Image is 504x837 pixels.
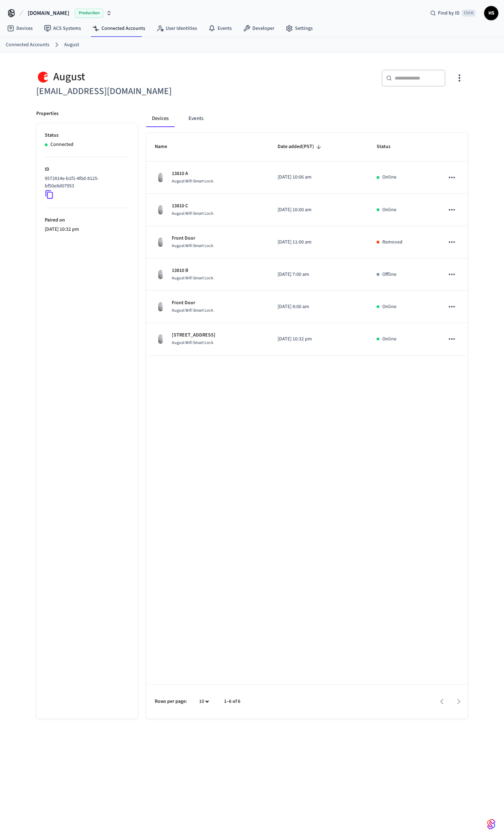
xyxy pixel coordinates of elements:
a: Connected Accounts [87,22,151,35]
span: Production [75,9,103,18]
p: [DATE] 10:32 pm [278,335,360,343]
a: Devices [1,22,38,35]
a: August [64,41,79,49]
span: Date added(PST) [278,141,323,152]
p: Online [382,174,396,181]
p: Connected [50,141,73,148]
p: [DATE] 7:00 am [278,271,360,278]
span: August Wifi Smart Lock [172,340,213,346]
div: August [36,70,248,84]
p: Paired on [45,217,129,224]
a: Events [203,22,237,35]
div: 10 [196,696,213,707]
img: August Logo, Square [36,70,50,84]
p: Online [382,335,396,343]
p: Online [382,206,396,214]
a: ACS Systems [38,22,87,35]
a: Connected Accounts [6,41,49,49]
button: Events [183,110,209,127]
span: August Wifi Smart Lock [172,210,213,217]
span: Status [377,141,400,152]
p: [DATE] 10:06 am [278,174,360,181]
span: August Wifi Smart Lock [172,243,213,249]
p: [DATE] 4:00 am [278,303,360,311]
p: [DATE] 11:00 am [278,239,360,246]
img: August Wifi Smart Lock 3rd Gen, Silver, Front [155,269,166,280]
span: Ctrl K [462,10,476,17]
p: Front Door [172,299,213,307]
p: 13810 C [172,202,213,210]
p: Online [382,303,396,311]
img: SeamLogoGradient.69752ec5.svg [487,819,495,830]
p: Removed [382,239,402,246]
button: HS [484,6,498,20]
span: HS [485,7,498,20]
p: [DATE] 10:00 am [278,206,360,214]
p: 9572814e-b1f1-4f0d-8125-bf50e8d07953 [45,175,126,190]
img: August Wifi Smart Lock 3rd Gen, Silver, Front [155,204,166,215]
img: August Wifi Smart Lock 3rd Gen, Silver, Front [155,301,166,312]
span: August Wifi Smart Lock [172,307,213,313]
span: [DOMAIN_NAME] [28,9,69,17]
a: User Identities [151,22,203,35]
p: 13810 B [172,267,213,274]
p: 1–6 of 6 [224,698,240,705]
p: ID [45,166,129,173]
img: August Wifi Smart Lock 3rd Gen, Silver, Front [155,172,166,183]
span: August Wifi Smart Lock [172,178,213,184]
div: connected account tabs [146,110,468,127]
p: Front Door [172,235,213,242]
p: [DATE] 10:32 pm [45,226,129,233]
p: Status [45,132,129,139]
span: Name [155,141,176,152]
img: August Wifi Smart Lock 3rd Gen, Silver, Front [155,236,166,248]
a: Settings [280,22,318,35]
div: Find by IDCtrl K [424,7,481,20]
p: [STREET_ADDRESS] [172,332,215,339]
a: Developer [237,22,280,35]
table: sticky table [146,133,468,355]
p: 13810 A [172,170,213,177]
button: Devices [146,110,174,127]
img: August Wifi Smart Lock 3rd Gen, Silver, Front [155,333,166,345]
span: August Wifi Smart Lock [172,275,213,281]
p: Properties [36,110,59,117]
p: Offline [382,271,396,278]
h6: [EMAIL_ADDRESS][DOMAIN_NAME] [36,84,248,99]
span: Find by ID [438,10,460,17]
p: Rows per page: [155,698,187,705]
